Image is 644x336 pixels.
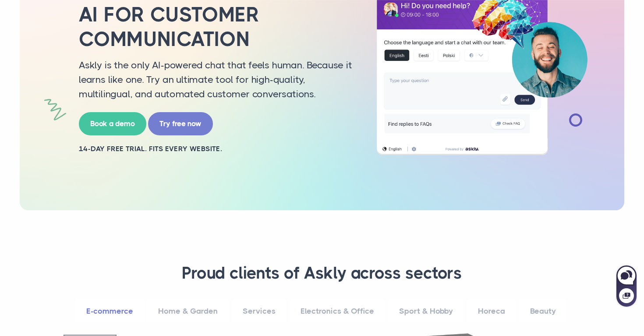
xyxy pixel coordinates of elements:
h2: 14-day free trial. Fits every website. [79,144,355,154]
h3: Proud clients of Askly across sectors [50,263,594,284]
a: Beauty [519,299,567,323]
p: Askly is the only AI-powered chat that feels human. Because it learns like one. Try an ultimate t... [79,58,355,101]
a: E-commerce [75,299,145,323]
a: Electronics & Office [289,299,386,323]
a: Try free now [148,112,213,135]
a: Services [231,299,287,323]
a: Sport & Hobby [388,299,464,323]
a: Book a demo [79,112,146,135]
iframe: Askly chat [616,264,637,308]
a: Home & Garden [147,299,229,323]
a: Horeca [467,299,517,323]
